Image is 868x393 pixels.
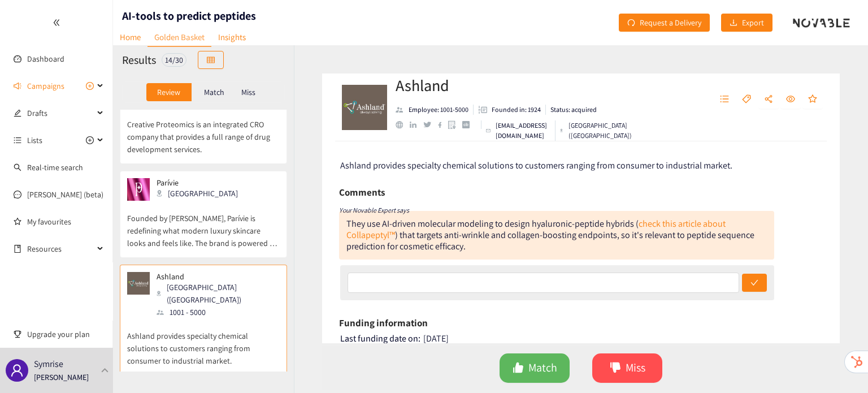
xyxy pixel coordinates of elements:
[721,14,772,32] button: downloadExport
[720,94,729,105] span: unordered-list
[808,94,817,105] span: star
[750,279,758,288] span: check
[560,120,635,141] div: [GEOGRAPHIC_DATA] ([GEOGRAPHIC_DATA])
[127,107,280,156] p: Creative Proteomics is an integrated CRO company that provides a full range of drug development s...
[396,74,623,97] h2: Ashland
[342,85,387,130] img: Company Logo
[27,129,42,152] span: Lists
[742,274,767,292] button: check
[157,281,279,306] div: [GEOGRAPHIC_DATA] ([GEOGRAPHIC_DATA])
[764,94,773,105] span: share-alt
[339,184,385,201] h6: Comments
[340,159,732,171] span: Ashland provides specialty chemical solutions to customers ranging from consumer to industrial ma...
[758,90,779,109] button: share-alt
[14,82,21,90] span: sound
[113,28,147,46] a: Home
[730,19,737,28] span: download
[513,362,524,375] span: like
[27,162,83,172] a: Real-time search
[157,88,180,97] p: Review
[714,90,735,109] button: unordered-list
[339,206,409,214] i: Your Novable Expert says
[340,333,823,344] div: [DATE]
[127,318,280,367] p: Ashland provides specialty chemical solutions to customers ranging from consumer to industrial ma...
[14,330,21,338] span: trophy
[86,82,94,90] span: plus-circle
[462,121,476,128] a: crunchbase
[550,105,597,115] p: Status: acquired
[496,120,550,141] p: [EMAIL_ADDRESS][DOMAIN_NAME]
[448,120,462,129] a: google maps
[14,109,21,117] span: edit
[27,323,104,346] span: Upgrade your plan
[157,178,238,187] p: Parívie
[204,88,224,97] p: Match
[10,364,24,377] span: user
[27,237,94,260] span: Resources
[27,54,64,64] a: Dashboard
[157,187,245,200] div: [GEOGRAPHIC_DATA]
[339,314,428,331] h6: Funding information
[811,339,868,393] iframe: Chat Widget
[627,19,635,28] span: redo
[162,53,186,67] div: 14 / 30
[127,272,150,295] img: Snapshot of the company's website
[122,52,156,68] h2: Results
[423,122,437,127] a: twitter
[14,136,21,144] span: unordered-list
[742,16,764,29] span: Export
[157,306,279,318] div: 1001 - 5000
[34,357,63,371] p: Symrise
[736,90,757,109] button: tag
[53,19,60,27] span: double-left
[626,359,645,377] span: Miss
[207,56,215,65] span: table
[619,14,710,32] button: redoRequest a Delivery
[127,178,150,201] img: Snapshot of the company's website
[157,272,272,281] p: Ashland
[27,189,103,200] a: [PERSON_NAME] (beta)
[786,94,795,105] span: eye
[396,121,410,128] a: website
[438,122,449,128] a: facebook
[474,105,546,115] li: Founded in year
[546,105,597,115] li: Status
[27,75,64,97] span: Campaigns
[241,88,255,97] p: Miss
[27,210,104,233] a: My favourites
[742,94,751,105] span: tag
[122,8,256,24] h1: AI-tools to predict peptides
[14,245,21,253] span: book
[346,218,726,241] a: check this article about Collapeptyl™
[127,201,280,249] p: Founded by [PERSON_NAME], Parívie is redefining what modern luxury skincare looks and feels like....
[409,105,468,115] p: Employee: 1001-5000
[780,90,801,109] button: eye
[27,102,94,124] span: Drafts
[592,353,662,383] button: dislikeMiss
[340,332,420,344] span: Last funding date on:
[34,371,89,383] p: [PERSON_NAME]
[86,136,94,144] span: plus-circle
[147,28,211,47] a: Golden Basket
[410,122,423,128] a: linkedin
[610,362,621,375] span: dislike
[346,218,754,252] div: They use AI-driven molecular modeling to design hyaluronic-peptide hybrids ( ) that targets anti-...
[211,28,253,46] a: Insights
[396,105,474,115] li: Employees
[640,16,701,29] span: Request a Delivery
[500,353,570,383] button: likeMatch
[492,105,541,115] p: Founded in: 1924
[802,90,823,109] button: star
[198,51,224,69] button: table
[528,359,557,377] span: Match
